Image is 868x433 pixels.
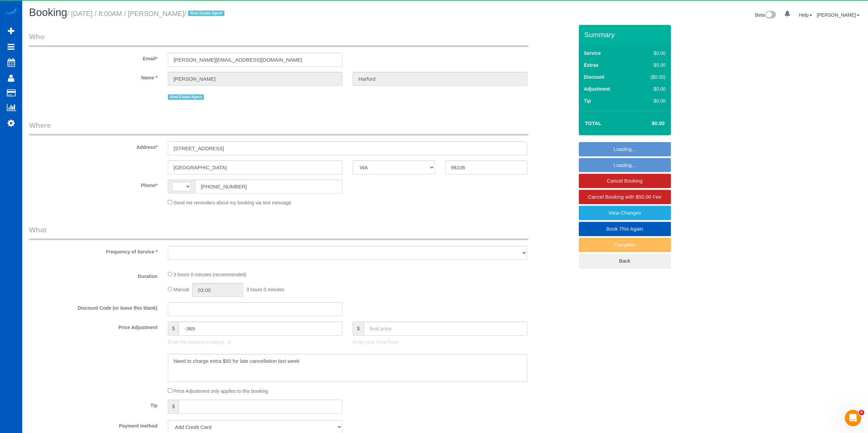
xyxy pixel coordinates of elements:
input: First Name* [168,72,342,86]
a: [PERSON_NAME] [817,12,859,18]
label: Phone* [24,180,163,189]
a: Back [579,254,671,268]
small: / [DATE] / 8:00AM / [PERSON_NAME] [67,10,226,17]
input: final price [364,322,527,336]
input: City* [168,160,342,174]
legend: What [29,225,528,240]
div: $0.00 [636,86,666,92]
label: Address* [24,141,163,151]
label: Tip [584,97,591,104]
p: Enter the Amount to Adjust, or [168,339,342,345]
label: Service [584,50,601,57]
span: / [184,10,226,17]
label: Discount Code (or leave this blank) [24,302,163,311]
span: Real Estate Agent [168,94,204,100]
span: 3 hours 0 minutes (recommended) [174,272,247,277]
label: Discount [584,74,604,80]
strong: Total [585,120,602,126]
a: Help [799,12,812,18]
input: Email* [168,53,342,67]
label: Price Adjustment [24,322,163,331]
legend: Where [29,120,528,136]
span: $ [168,400,179,414]
label: Adjustment [584,86,610,92]
span: 6 [859,410,864,415]
div: $0.00 [636,97,666,104]
label: Duration [24,270,163,280]
span: Cancel Booking with $50.00 Fee [588,194,662,200]
legend: Who [29,32,528,47]
label: Frequency of Service * [24,246,163,255]
label: Email* [24,53,163,62]
img: New interface [765,11,776,20]
a: Beta [755,12,776,18]
span: Real Estate Agent [188,11,224,16]
a: Cancel Booking [579,174,671,188]
span: Booking [29,6,67,18]
span: 3 hours 0 minutes [246,287,284,292]
img: Automaid Logo [4,7,18,16]
div: $0.00 [636,50,666,57]
a: Cancel Booking with $50.00 Fee [579,190,671,204]
h3: Summary [584,31,667,38]
a: View Changes [579,206,671,220]
div: ($0.00) [636,74,666,80]
div: $5.00 [636,62,666,68]
label: Extras [584,62,599,68]
span: Price Adjustment only applies to this booking [174,388,268,394]
h4: $0.00 [631,121,664,126]
span: $ [168,322,179,336]
span: $ [353,322,364,336]
a: Book This Again [579,222,671,236]
label: Name * [24,72,163,81]
iframe: Intercom live chat [845,410,861,426]
input: Phone* [195,180,342,194]
label: Payment method [24,420,163,429]
span: Send me reminders about my booking via text message [174,200,292,205]
label: Tip [24,400,163,409]
input: Zip Code* [445,160,527,174]
p: Enter your Final Price [353,339,527,345]
span: Manual [174,287,189,292]
input: Last Name* [353,72,527,86]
